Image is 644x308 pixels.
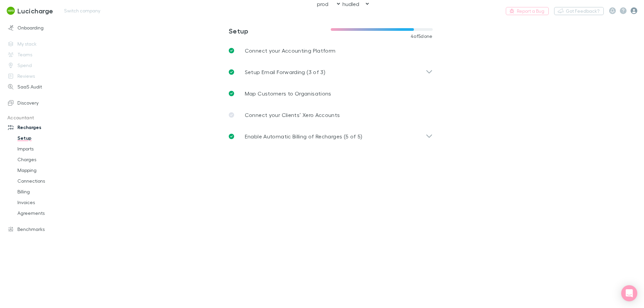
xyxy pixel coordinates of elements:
a: Lucicharge [3,3,57,19]
p: Connect your Accounting Platform [245,47,336,55]
a: SaaS Audit [1,81,91,92]
p: Setup Email Forwarding (3 of 3) [245,68,325,76]
a: Connections [11,176,91,186]
h3: Lucicharge [17,7,53,15]
a: Invoices [11,197,91,208]
a: Charges [11,154,91,165]
p: Map Customers to Organisations [245,89,331,98]
button: Switch company [60,7,104,15]
a: Connect your Accounting Platform [223,40,438,61]
a: Report a Bug [506,7,549,15]
a: Agreements [11,208,91,219]
a: Imports [11,143,91,154]
button: Got Feedback? [554,7,604,15]
a: Onboarding [1,22,91,33]
a: Benchmarks [1,224,91,235]
p: Connect your Clients’ Xero Accounts [245,111,340,119]
h3: Setup [229,27,331,35]
div: Open Intercom Messenger [621,285,637,301]
img: Lucicharge's Logo [7,7,15,15]
a: Map Customers to Organisations [223,83,438,104]
a: Recharges [1,122,91,133]
a: Billing [11,186,91,197]
div: Enable Automatic Billing of Recharges (5 of 5) [223,126,438,147]
span: 4 of 5 done [411,34,433,39]
p: Enable Automatic Billing of Recharges (5 of 5) [245,132,363,140]
div: Setup Email Forwarding (3 of 3) [223,61,438,83]
a: Setup [11,133,91,143]
p: Accountant [1,114,91,122]
a: Discovery [1,98,91,108]
a: Mapping [11,165,91,176]
a: Connect your Clients’ Xero Accounts [223,104,438,126]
